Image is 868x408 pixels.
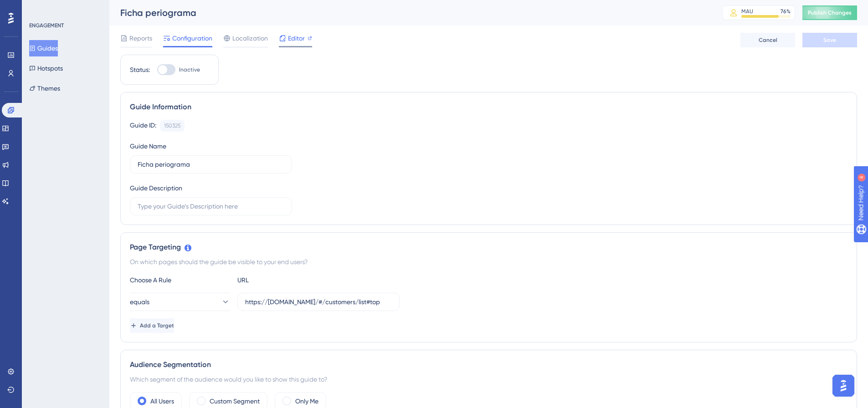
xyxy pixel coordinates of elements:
div: Ficha periograma [120,6,699,19]
div: On which pages should the guide be visible to your end users? [130,256,847,267]
button: Publish Changes [802,5,857,20]
label: Custom Segment [210,396,260,407]
div: Guide Description [130,183,182,194]
span: Editor [288,33,305,44]
div: 76 % [781,8,791,15]
div: Guide Information [130,102,847,112]
button: Add a Target [130,318,174,333]
div: Guide Name [130,141,166,152]
iframe: UserGuiding AI Assistant Launcher [830,372,857,399]
span: equals [130,296,149,307]
input: Type your Guide’s Description here [138,201,284,211]
div: 150325 [164,122,180,129]
span: Add a Target [140,322,174,329]
button: Guides [29,40,58,56]
div: Which segment of the audience would you like to show this guide to? [130,374,847,385]
div: ENGAGEMENT [29,22,64,29]
div: MAU [741,8,753,15]
div: Page Targeting [130,242,847,253]
span: Configuration [172,33,212,44]
span: Publish Changes [808,9,852,16]
span: Reports [129,33,152,44]
div: Guide ID: [130,120,156,132]
span: Cancel [759,36,777,44]
div: Choose A Rule [130,275,230,286]
button: Save [802,33,857,47]
span: Need Help? [21,2,57,13]
button: Hotspots [29,60,63,76]
input: yourwebsite.com/path [245,297,392,307]
div: 4 [63,5,66,12]
span: Inactive [179,66,200,73]
span: Localization [232,33,268,44]
div: Status: [130,64,150,75]
div: Audience Segmentation [130,359,847,370]
label: Only Me [295,396,318,407]
label: All Users [150,396,174,407]
button: Cancel [740,33,795,47]
button: Themes [29,80,60,97]
span: Save [823,36,836,44]
button: equals [130,293,230,311]
input: Type your Guide’s Name here [138,159,284,169]
div: URL [237,275,338,286]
